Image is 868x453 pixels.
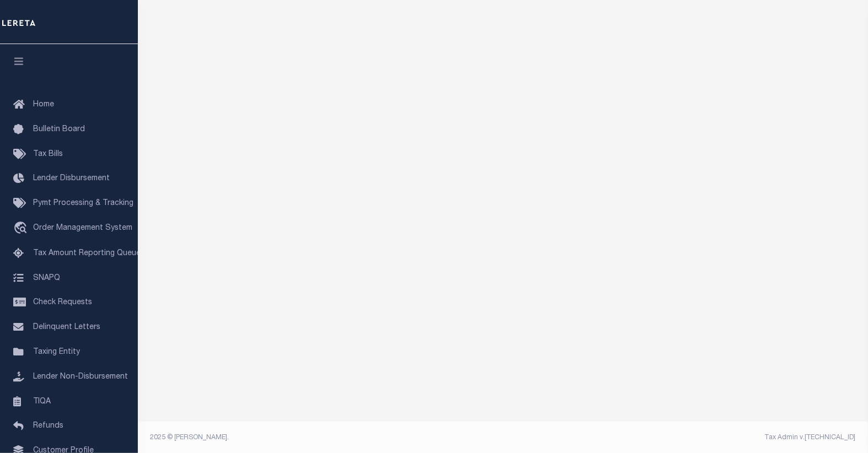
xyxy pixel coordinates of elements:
span: Tax Bills [33,150,63,158]
span: Pymt Processing & Tracking [33,199,133,207]
span: Order Management System [33,224,132,232]
span: Refunds [33,422,63,430]
div: 2025 © [PERSON_NAME]. [142,433,503,443]
span: TIQA [33,397,51,405]
span: Delinquent Letters [33,323,100,331]
i: travel_explore [13,222,31,236]
span: Home [33,101,54,109]
span: Bulletin Board [33,126,85,133]
div: Tax Admin v.[TECHNICAL_ID] [511,433,856,443]
span: Lender Non-Disbursement [33,373,128,381]
span: SNAPQ [33,274,60,282]
span: Taxing Entity [33,348,80,356]
span: Check Requests [33,299,92,306]
span: Lender Disbursement [33,175,110,182]
span: Tax Amount Reporting Queue [33,250,141,257]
